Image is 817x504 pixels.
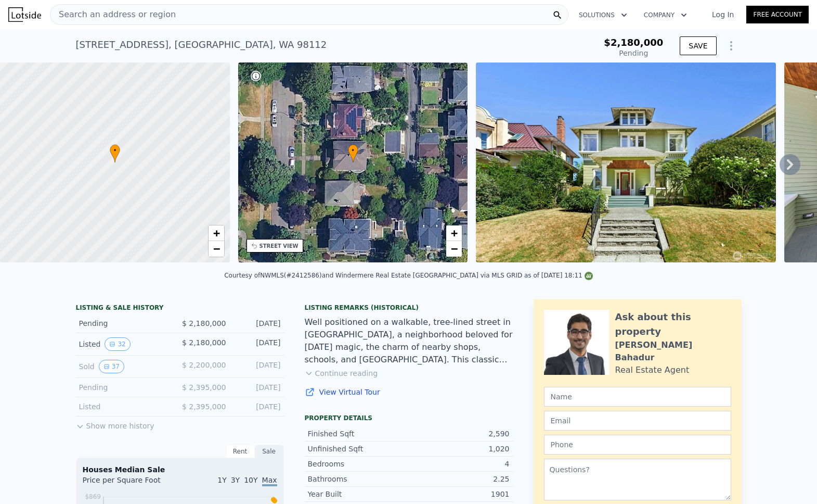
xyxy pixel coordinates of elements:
input: Name [544,387,731,407]
div: [DATE] [235,382,281,393]
div: Pending [79,382,172,393]
div: Real Estate Agent [615,364,690,376]
div: Well positioned on a walkable, tree-lined street in [GEOGRAPHIC_DATA], a neighborhood beloved for... [305,316,513,366]
img: Sale: 167259282 Parcel: 98476414 [476,62,775,262]
span: − [451,242,458,255]
a: Zoom out [446,241,462,257]
div: STREET VIEW [260,242,299,250]
span: $ 2,395,000 [182,383,226,392]
div: Listed [79,401,172,412]
span: + [451,226,458,240]
img: Lotside [8,7,41,22]
span: $ 2,180,000 [182,319,226,327]
div: Bedrooms [308,459,409,469]
div: [DATE] [235,337,281,351]
span: + [213,226,219,240]
div: Bathrooms [308,474,409,484]
span: $ 2,395,000 [182,402,226,411]
div: LISTING & SALE HISTORY [76,304,284,314]
a: Zoom in [209,225,224,241]
img: NWMLS Logo [585,272,593,280]
div: Courtesy of NWMLS (#2412586) and Windermere Real Estate [GEOGRAPHIC_DATA] via MLS GRID as of [DAT... [224,272,593,279]
button: Continue reading [305,368,378,379]
div: Finished Sqft [308,429,409,439]
div: Sale [255,445,284,458]
button: Company [636,6,695,24]
button: SAVE [680,36,716,55]
input: Email [544,411,731,431]
div: 2.25 [409,474,510,484]
button: Show more history [76,417,154,431]
input: Phone [544,435,731,455]
button: View historical data [99,360,124,373]
span: Search an address or region [50,8,176,21]
div: • [348,144,358,162]
span: • [348,146,358,155]
span: 1Y [217,476,226,484]
div: [DATE] [235,401,281,412]
div: 1,020 [409,444,510,454]
span: − [213,242,219,255]
a: Zoom out [209,241,224,257]
div: • [110,144,120,162]
div: 4 [409,459,510,469]
div: Sold [79,360,172,373]
div: [PERSON_NAME] Bahadur [615,339,731,364]
div: 2,590 [409,429,510,439]
div: Ask about this property [615,310,731,339]
span: 10Y [244,476,257,484]
div: Pending [79,318,172,329]
div: Houses Median Sale [83,464,277,475]
div: Listing Remarks (Historical) [305,304,513,312]
div: Listed [79,337,172,351]
a: Log In [699,9,746,20]
a: Zoom in [446,225,462,241]
span: $2,180,000 [604,37,663,48]
span: $ 2,200,000 [182,361,226,369]
div: Year Built [308,489,409,499]
button: Show Options [721,35,742,56]
span: $ 2,180,000 [182,338,226,347]
div: Price per Square Foot [83,475,180,492]
div: Unfinished Sqft [308,444,409,454]
div: Rent [226,445,255,458]
span: • [110,146,120,155]
span: 3Y [231,476,240,484]
div: Property details [305,414,513,422]
span: Max [262,476,277,486]
div: 1901 [409,489,510,499]
button: Solutions [570,6,636,24]
a: View Virtual Tour [305,387,513,397]
a: Free Account [746,6,809,23]
div: Pending [604,48,663,58]
button: View historical data [105,337,130,351]
div: [DATE] [235,360,281,373]
div: [STREET_ADDRESS] , [GEOGRAPHIC_DATA] , WA 98112 [76,37,327,52]
div: [DATE] [235,318,281,329]
tspan: $869 [85,493,101,500]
